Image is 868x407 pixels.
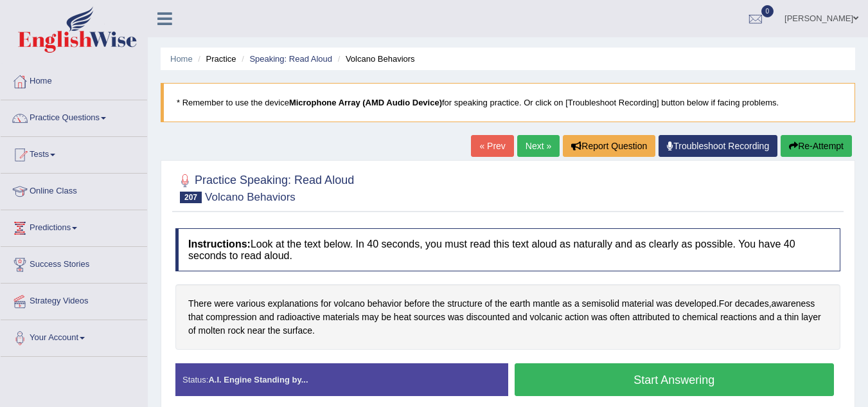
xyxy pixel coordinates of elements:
[675,297,716,311] span: Click to see word definition
[1,64,147,96] a: Home
[260,311,274,324] span: Click to see word definition
[510,297,531,311] span: Click to see word definition
[432,297,445,311] span: Click to see word definition
[188,311,203,324] span: Click to see word definition
[368,297,402,311] span: Click to see word definition
[199,324,226,338] span: Click to see word definition
[249,54,332,64] a: Speaking: Read Aloud
[447,297,482,311] span: Click to see word definition
[1,247,147,279] a: Success Stories
[777,311,782,324] span: Click to see word definition
[735,297,769,311] span: Click to see word definition
[188,239,251,249] b: Instructions:
[381,311,391,324] span: Click to see word definition
[515,363,835,396] button: Start Answering
[394,311,411,324] span: Click to see word definition
[485,297,493,311] span: Click to see word definition
[228,324,245,338] span: Click to see word definition
[720,311,757,324] span: Click to see word definition
[206,311,256,324] span: Click to see word definition
[414,311,445,324] span: Click to see word definition
[563,135,655,157] button: Report Question
[175,284,840,350] div: . , .
[1,210,147,242] a: Predictions
[659,135,777,157] a: Troubleshoot Recording
[1,174,147,206] a: Online Class
[175,171,354,203] h2: Practice Speaking: Read Aloud
[214,297,233,311] span: Click to see word definition
[323,311,359,324] span: Click to see word definition
[562,297,572,311] span: Click to see word definition
[533,297,560,311] span: Click to see word definition
[471,135,513,157] a: « Prev
[208,375,308,384] strong: A.I. Engine Standing by...
[335,53,415,65] li: Volcano Behaviors
[448,311,464,324] span: Click to see word definition
[277,311,321,324] span: Click to see word definition
[591,311,607,324] span: Click to see word definition
[175,363,508,396] div: Status:
[772,297,815,311] span: Click to see word definition
[195,53,236,65] li: Practice
[574,297,580,311] span: Click to see word definition
[759,311,774,324] span: Click to see word definition
[170,54,193,64] a: Home
[632,311,669,324] span: Click to see word definition
[672,311,680,324] span: Click to see word definition
[321,297,331,311] span: Click to see word definition
[180,192,202,203] span: 207
[268,297,319,311] span: Click to see word definition
[610,311,630,324] span: Click to see word definition
[565,311,589,324] span: Click to see word definition
[247,324,265,338] span: Click to see word definition
[188,324,196,338] span: Click to see word definition
[334,297,365,311] span: Click to see word definition
[161,83,855,122] blockquote: * Remember to use the device for speaking practice. Or click on [Troubleshoot Recording] button b...
[283,324,312,338] span: Click to see word definition
[622,297,654,311] span: Click to see word definition
[495,297,507,311] span: Click to see word definition
[268,324,280,338] span: Click to see word definition
[512,311,527,324] span: Click to see word definition
[1,100,147,132] a: Practice Questions
[801,311,820,324] span: Click to see word definition
[517,135,560,157] a: Next »
[205,191,296,203] small: Volcano Behaviors
[682,311,718,324] span: Click to see word definition
[761,5,774,17] span: 0
[289,98,442,107] b: Microphone Array (AMD Audio Device)
[236,297,265,311] span: Click to see word definition
[175,228,840,271] h4: Look at the text below. In 40 seconds, you must read this text aloud as naturally and as clearly ...
[582,297,619,311] span: Click to see word definition
[466,311,510,324] span: Click to see word definition
[719,297,732,311] span: Click to see word definition
[404,297,430,311] span: Click to see word definition
[781,135,852,157] button: Re-Attempt
[530,311,563,324] span: Click to see word definition
[657,297,673,311] span: Click to see word definition
[1,320,147,352] a: Your Account
[1,137,147,169] a: Tests
[784,311,799,324] span: Click to see word definition
[1,284,147,316] a: Strategy Videos
[362,311,378,324] span: Click to see word definition
[188,297,212,311] span: Click to see word definition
